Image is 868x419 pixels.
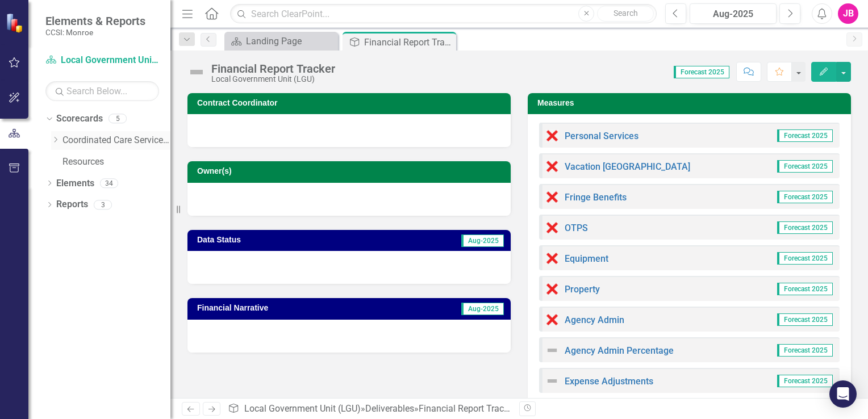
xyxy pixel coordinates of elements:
a: Agency Admin [565,315,624,325]
div: Financial Report Tracker [419,403,516,414]
input: Search ClearPoint... [230,4,657,24]
a: Local Government Unit (LGU) [45,54,159,67]
span: Forecast 2025 [777,344,833,357]
div: Financial Report Tracker [211,62,335,75]
div: 34 [100,178,118,188]
div: » » [228,403,511,416]
img: Not Defined [545,343,559,357]
h3: Owner(s) [197,167,505,175]
a: Equipment [565,253,608,264]
a: Fringe Benefits [565,192,627,203]
a: Resources [62,156,170,169]
small: CCSI: Monroe [45,28,145,37]
a: OTPS [565,223,588,233]
img: ClearPoint Strategy [6,13,26,33]
span: Forecast 2025 [674,66,729,78]
img: Not Defined [545,374,559,388]
img: Data Error [545,129,559,143]
a: Property [565,284,600,295]
button: Search [597,6,654,22]
div: 3 [94,200,112,209]
div: Landing Page [246,34,335,48]
img: Data Error [545,190,559,204]
a: Scorecards [56,112,103,125]
img: Data Error [545,160,559,173]
span: Forecast 2025 [777,283,833,295]
a: Reports [56,198,88,211]
img: Not Defined [187,63,206,81]
img: Data Error [545,221,559,234]
h3: Contract Coordinator [197,99,505,107]
div: 5 [108,114,127,124]
a: Local Government Unit (LGU) [244,403,361,414]
div: Financial Report Tracker [364,35,453,49]
button: Aug-2025 [690,3,777,24]
span: Elements & Reports [45,14,145,28]
input: Search Below... [45,81,159,101]
div: Aug-2025 [694,7,773,21]
span: Forecast 2025 [777,221,833,234]
span: Forecast 2025 [777,313,833,326]
a: Elements [56,177,94,190]
span: Forecast 2025 [777,191,833,203]
span: Forecast 2025 [777,160,833,173]
a: Vacation [GEOGRAPHIC_DATA] [565,161,690,172]
h3: Financial Narrative [197,304,388,312]
span: Forecast 2025 [777,252,833,265]
img: Data Error [545,282,559,296]
a: Agency Admin Percentage [565,345,674,356]
img: Data Error [545,313,559,326]
h3: Measures [537,99,845,107]
div: Open Intercom Messenger [829,380,857,408]
div: Local Government Unit (LGU) [211,75,335,83]
span: Aug-2025 [461,234,504,247]
button: JB [838,3,858,24]
span: Forecast 2025 [777,129,833,142]
h3: Data Status [197,236,351,244]
a: Expense Adjustments [565,376,653,387]
a: Personal Services [565,131,639,141]
span: Forecast 2025 [777,375,833,387]
span: Aug-2025 [461,303,504,315]
a: Coordinated Care Services Inc. [62,134,170,147]
a: Landing Page [227,34,335,48]
a: Deliverables [365,403,414,414]
img: Data Error [545,252,559,265]
span: Search [614,9,638,18]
